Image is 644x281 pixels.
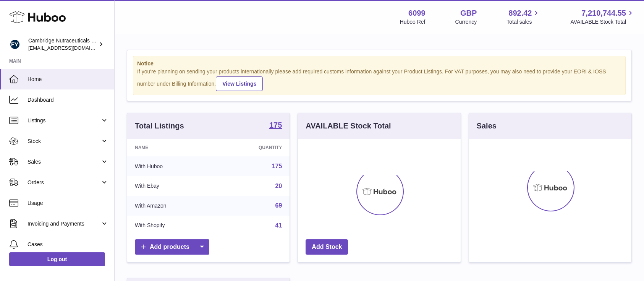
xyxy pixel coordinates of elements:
span: [EMAIL_ADDRESS][DOMAIN_NAME] [28,45,112,51]
th: Quantity [216,139,290,156]
strong: Notice [137,60,621,67]
h3: Total Listings [135,121,184,131]
span: AVAILABLE Stock Total [570,18,635,26]
a: 69 [275,202,282,209]
img: internalAdmin-6099@internal.huboo.com [9,39,21,50]
span: Listings [28,117,100,124]
a: Add Stock [306,239,348,255]
td: With Amazon [127,196,216,216]
a: View Listings [216,76,263,91]
div: Currency [455,18,477,26]
span: Sales [28,158,100,166]
a: Add products [135,239,209,255]
div: Huboo Ref [400,18,426,26]
span: Cases [28,241,108,248]
th: Name [127,139,216,156]
span: 7,210,744.55 [581,8,626,18]
h3: Sales [477,121,497,131]
a: 892.42 Total sales [506,8,540,26]
td: With Huboo [127,156,216,176]
span: Stock [28,138,100,145]
a: 7,210,744.55 AVAILABLE Stock Total [570,8,635,26]
a: 175 [269,121,282,130]
a: 20 [275,183,282,189]
div: Cambridge Nutraceuticals Ltd [28,37,97,52]
strong: GBP [460,8,477,18]
div: If you're planning on sending your products internationally please add required customs informati... [137,68,621,91]
span: Dashboard [28,96,108,104]
td: With Shopify [127,216,216,236]
h3: AVAILABLE Stock Total [306,121,391,131]
span: Invoicing and Payments [28,220,100,227]
a: Log out [9,252,105,266]
a: 41 [275,222,282,229]
span: Usage [28,200,108,207]
span: Home [28,76,108,83]
span: Total sales [506,18,540,26]
a: 175 [272,163,282,169]
span: Orders [28,179,100,186]
strong: 6099 [408,8,426,18]
td: With Ebay [127,176,216,196]
span: 892.42 [508,8,532,18]
strong: 175 [269,121,282,129]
